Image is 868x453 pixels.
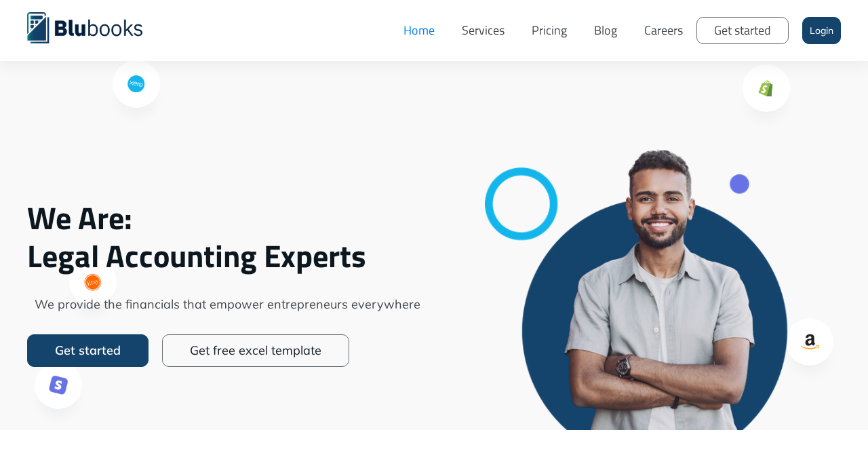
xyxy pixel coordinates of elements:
[27,10,163,43] a: home
[27,237,427,275] span: Legal Accounting Experts
[27,199,427,237] span: We Are:
[162,334,349,367] a: Get free excel template
[27,295,427,314] span: We provide the financials that empower entrepreneurs everywhere
[696,17,789,44] a: Get started
[631,10,696,51] a: Careers
[580,10,631,51] a: Blog
[518,10,580,51] a: Pricing
[27,334,149,367] a: Get started
[390,10,448,51] a: Home
[802,17,841,44] a: Login
[448,10,518,51] a: Services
